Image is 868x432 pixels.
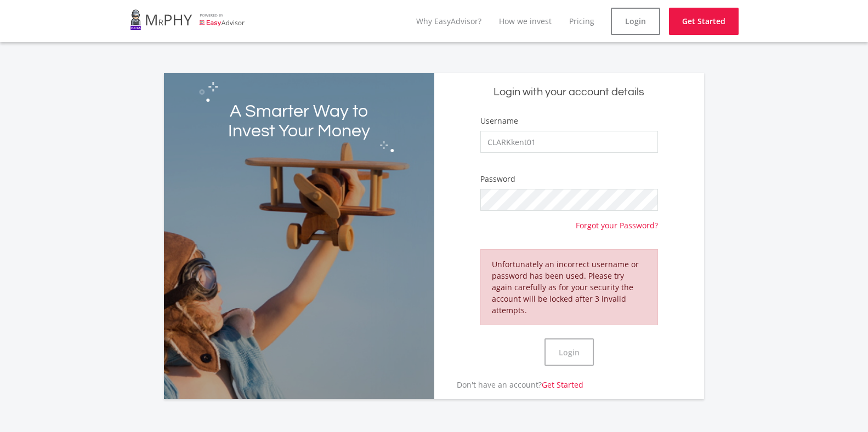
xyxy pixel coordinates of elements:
[416,16,481,26] a: Why EasyAdvisor?
[542,379,583,390] a: Get Started
[499,16,552,26] a: How we invest
[480,174,515,185] label: Password
[480,249,658,325] div: Unfortunately an incorrect username or password has been used. Please try again carefully as for ...
[480,116,518,126] label: Username
[669,8,739,35] a: Get Started
[434,379,583,390] p: Don't have an account?
[218,102,380,141] h2: A Smarter Way to Invest Your Money
[442,85,696,100] h5: Login with your account details
[576,211,658,231] a: Forgot your Password?
[611,8,660,35] a: Login
[544,338,594,366] button: Login
[569,16,594,26] a: Pricing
